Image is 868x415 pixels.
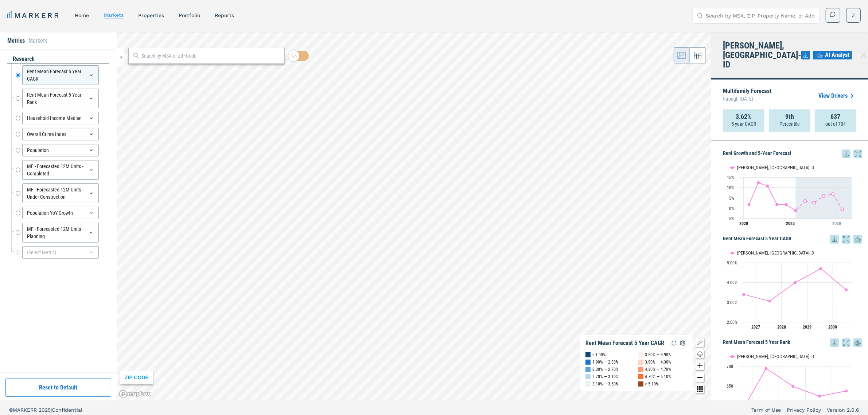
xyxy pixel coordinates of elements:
[645,380,659,388] div: > 5.10%
[215,12,234,18] a: reports
[22,160,99,180] div: MF - Forecasted 12M Units - Completed
[729,196,734,201] text: 5%
[813,201,816,204] path: Thursday, 29 Jul, 17:00, 2.71. Logan, UT-ID.
[776,203,779,206] path: Saturday, 29 Jul, 17:00, 1.76. Logan, UT-ID.
[7,10,60,20] a: MARKERR
[737,354,814,359] text: [PERSON_NAME], [GEOGRAPHIC_DATA]-ID
[120,371,153,384] div: ZIP CODE
[696,385,704,393] button: Other options map button
[785,203,788,206] path: Monday, 29 Jul, 17:00, 1.74. Logan, UT-ID.
[592,380,619,388] div: 3.10% — 3.50%
[803,325,811,330] text: 2029
[696,338,704,347] button: Show/Hide Legend Map Button
[729,206,734,211] text: 0%
[757,181,760,184] path: Thursday, 29 Jul, 17:00, 12.33. Logan, UT-ID.
[585,340,664,347] div: Rent Mean Forecast 5 Year CAGR
[804,199,807,202] path: Wednesday, 29 Jul, 17:00, 3.39. Logan, UT-ID.
[9,407,13,413] span: ©
[696,373,704,382] button: Zoom out map button
[804,193,844,211] g: Logan, UT-ID, line 2 of 2 with 5 data points.
[822,194,825,197] path: Saturday, 29 Jul, 17:00, 5.9. Logan, UT-ID.
[592,351,606,358] div: < 1.90%
[736,113,752,120] strong: 3.62%
[825,120,846,128] p: out of 704
[22,65,99,85] div: Rent Mean Forecast 5 Year CAGR
[813,51,852,59] button: AI Analyst
[723,150,862,158] h5: Rent Growth and 5-Year Forecast
[39,407,52,413] span: 2025 |
[592,366,619,373] div: 2.30% — 2.70%
[75,12,89,18] a: home
[723,94,771,104] span: through [DATE]
[833,221,841,226] tspan: 2030
[727,364,733,369] text: 700
[22,144,99,156] div: Population
[723,158,862,231] div: Rent Growth and 5-Year Forecast. Highcharts interactive chart.
[28,36,47,45] li: Markets
[786,221,795,226] tspan: 2025
[723,244,855,335] svg: Interactive chart
[723,88,771,104] p: Multifamily Forecast
[645,358,672,366] div: 3.90% — 4.30%
[22,223,99,243] div: MF - Forecasted 12M Units - Planning
[22,112,99,124] div: Household Income Median
[794,281,797,284] path: Friday, 14 Jul, 17:00, 3.99. Logan, UT-ID.
[818,92,856,100] a: View Drivers
[592,373,619,380] div: 2.70% — 3.10%
[723,244,862,335] div: Rent Mean Forecast 5 Year CAGR. Highcharts interactive chart.
[739,221,748,226] tspan: 2020
[751,406,781,414] a: Term of Use
[645,366,672,373] div: 4.30% — 4.70%
[765,367,768,370] path: Wednesday, 14 Jul, 17:00, 694. Logan, UT-ID.
[645,351,672,358] div: 3.50% — 3.90%
[828,325,837,330] text: 2030
[731,120,756,128] p: 5-year CAGR
[104,12,124,18] a: markets
[696,350,704,358] button: Change style map button
[737,250,814,256] text: [PERSON_NAME], [GEOGRAPHIC_DATA]-ID
[52,407,82,413] span: Confidential
[737,165,814,170] text: [PERSON_NAME], [GEOGRAPHIC_DATA]-ID
[723,235,862,244] h5: Rent Mean Forecast 5 Year CAGR
[138,12,164,18] a: properties
[777,325,786,330] text: 2028
[119,390,151,398] a: Mapbox logo
[831,113,841,120] strong: 637
[845,288,848,291] path: Sunday, 14 Jul, 17:00, 3.62. Logan, UT-ID.
[22,128,99,140] div: Overall Crime Index
[13,407,39,413] span: MARKERR
[696,361,704,370] button: Zoom in map button
[22,183,99,203] div: MF - Forecasted 12M Units - Under Construction
[818,395,821,397] path: Saturday, 14 Jul, 17:00, 624. Logan, UT-ID.
[846,8,861,23] button: Z
[825,51,849,59] span: AI Analyst
[728,216,734,221] text: -5%
[743,293,746,296] path: Tuesday, 14 Jul, 17:00, 3.39. Logan, UT-ID.
[670,339,678,348] img: Reload Legend
[645,373,672,380] div: 4.70% — 5.10%
[22,89,99,108] div: Rent Mean Forecast 5 Year Rank
[785,113,794,120] strong: 9th
[723,41,801,69] h4: [PERSON_NAME], [GEOGRAPHIC_DATA]-ID
[852,12,855,19] span: Z
[730,354,760,360] button: Show Logan, UT-ID
[794,209,797,212] path: Tuesday, 29 Jul, 17:00, -1.26. Logan, UT-ID.
[827,406,859,414] a: Version 2.0.6
[142,52,281,60] input: Search by MSA or ZIP Code
[5,379,111,397] button: Reset to Default
[766,185,769,187] path: Friday, 29 Jul, 17:00, 10.75. Logan, UT-ID.
[678,339,687,348] img: Settings
[727,260,737,265] text: 5.00%
[727,320,737,325] text: 2.00%
[22,207,99,219] div: Population YoY Growth
[7,36,25,45] li: Metrics
[841,208,844,211] path: Monday, 29 Jul, 17:00, -0.58. Logan, UT-ID.
[727,384,733,389] text: 650
[727,280,737,285] text: 4.00%
[730,250,760,256] button: Show Logan, UT-ID
[727,185,734,190] text: 10%
[706,8,815,23] input: Search by MSA, ZIP, Property Name, or Address
[727,300,737,305] text: 3.00%
[592,358,619,366] div: 1.90% — 2.30%
[845,389,848,392] path: Sunday, 14 Jul, 17:00, 637. Logan, UT-ID.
